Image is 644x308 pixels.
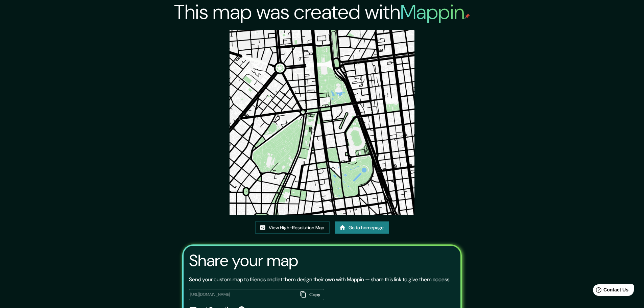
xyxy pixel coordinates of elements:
[255,221,330,234] a: View High-Resolution Map
[298,289,324,300] button: Copy
[230,30,414,215] img: created-map
[464,14,470,19] img: mappin-pin
[584,282,637,301] iframe: Help widget launcher
[189,251,298,270] h3: Share your map
[335,221,389,234] a: Go to homepage
[189,276,450,284] p: Send your custom map to friends and let them design their own with Mappin — share this link to gi...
